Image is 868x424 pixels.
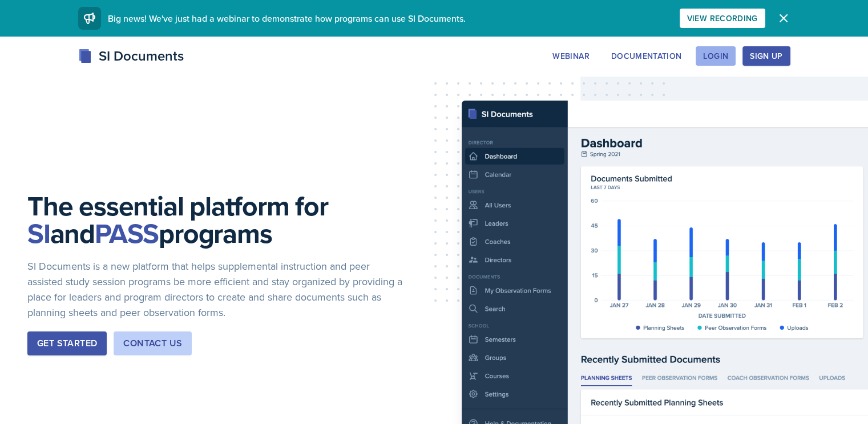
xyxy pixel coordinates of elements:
[680,9,765,28] button: View Recording
[37,337,97,350] div: Get Started
[108,12,466,25] span: Big news! We've just had a webinar to demonstrate how programs can use SI Documents.
[114,331,192,355] button: Contact Us
[27,331,107,355] button: Get Started
[604,46,689,66] button: Documentation
[123,337,182,350] div: Contact Us
[696,46,736,66] button: Login
[78,46,184,66] div: SI Documents
[742,46,790,66] button: Sign Up
[552,51,589,61] div: Webinar
[703,51,728,61] div: Login
[545,46,596,66] button: Webinar
[687,14,758,23] div: View Recording
[750,51,782,61] div: Sign Up
[611,51,682,61] div: Documentation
